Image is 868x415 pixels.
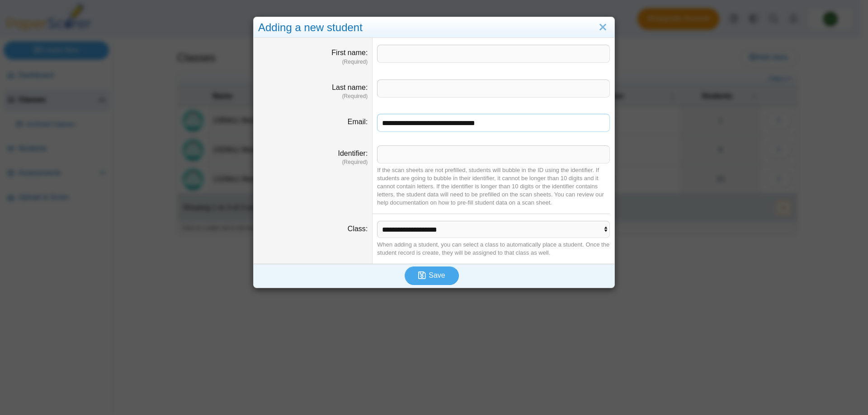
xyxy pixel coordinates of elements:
[331,49,368,56] label: First name
[258,93,368,100] dfn: (Required)
[258,159,368,166] dfn: (Required)
[377,241,610,257] div: When adding a student, you can select a class to automatically place a student. Once the student ...
[254,17,614,38] div: Adding a new student
[348,225,368,233] label: Class
[405,266,459,284] button: Save
[338,149,368,157] label: Identifier
[332,84,368,91] label: Last name
[348,118,368,126] label: Email
[377,166,610,207] div: If the scan sheets are not prefilled, students will bubble in the ID using the identifier. If stu...
[596,20,610,35] a: Close
[429,271,445,279] span: Save
[258,58,368,66] dfn: (Required)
